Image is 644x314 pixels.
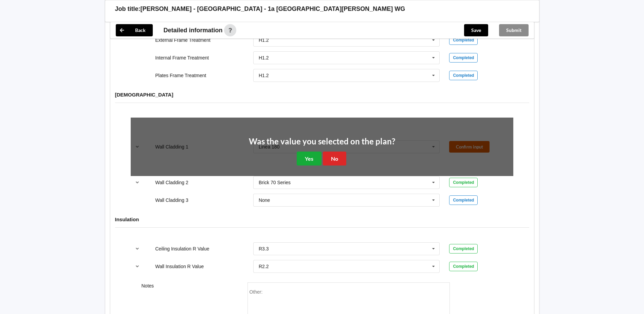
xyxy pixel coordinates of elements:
div: Completed [449,71,478,80]
div: Brick 70 Series [259,180,291,185]
div: Completed [449,178,478,187]
button: Yes [297,152,321,165]
button: reference-toggle [131,243,144,255]
label: Wall Cladding 3 [155,197,188,203]
span: Detailed information [164,27,223,33]
label: Wall Cladding 2 [155,180,188,185]
div: R2.2 [259,264,269,269]
button: Back [116,24,153,36]
h2: Was the value you selected on the plan? [249,136,395,147]
button: reference-toggle [131,260,144,273]
div: R3.3 [259,246,269,251]
label: Wall Insulation R Value [155,264,204,269]
div: Completed [449,195,478,205]
label: Internal Frame Treatment [155,55,209,60]
div: H1.2 [259,38,269,42]
h3: [PERSON_NAME] - [GEOGRAPHIC_DATA] - 1a [GEOGRAPHIC_DATA][PERSON_NAME] WG [141,5,405,13]
label: Ceiling Insulation R Value [155,246,209,251]
div: Completed [449,53,478,63]
span: Other: [250,289,263,295]
button: No [323,152,346,165]
button: reference-toggle [131,176,144,189]
div: Completed [449,262,478,271]
div: None [259,198,270,203]
h4: Insulation [115,216,529,223]
h4: [DEMOGRAPHIC_DATA] [115,91,529,98]
div: H1.2 [259,73,269,78]
h3: Job title: [115,5,141,13]
label: Plates Frame Treatment [155,73,206,78]
label: External Frame Treatment [155,37,210,43]
div: H1.2 [259,55,269,60]
div: Completed [449,244,478,254]
button: Save [464,24,488,36]
div: Completed [449,35,478,45]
